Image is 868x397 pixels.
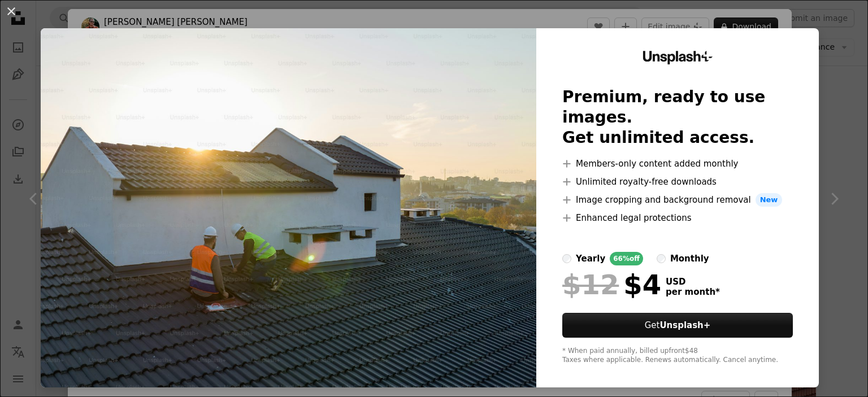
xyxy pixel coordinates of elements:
span: USD [666,277,720,287]
div: monthly [670,252,709,265]
div: 66% off [610,252,643,265]
li: Image cropping and background removal [562,193,793,207]
span: per month * [666,287,720,297]
h2: Premium, ready to use images. Get unlimited access. [562,87,793,148]
span: $12 [562,270,619,299]
li: Unlimited royalty-free downloads [562,175,793,189]
strong: Unsplash+ [659,320,710,330]
button: GetUnsplash+ [562,313,793,338]
li: Enhanced legal protections [562,211,793,225]
div: yearly [576,252,605,265]
div: * When paid annually, billed upfront $48 Taxes where applicable. Renews automatically. Cancel any... [562,347,793,365]
input: monthly [657,254,666,263]
input: yearly66%off [562,254,571,263]
div: $4 [562,270,661,299]
span: New [756,193,783,207]
li: Members-only content added monthly [562,157,793,171]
